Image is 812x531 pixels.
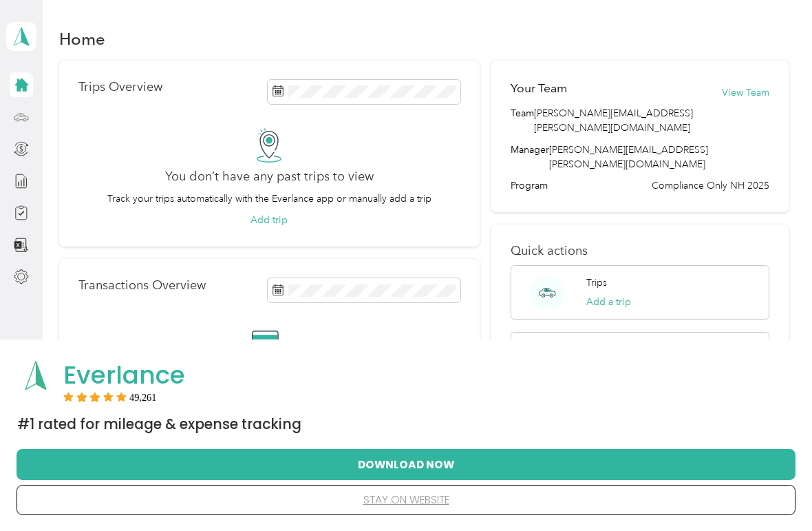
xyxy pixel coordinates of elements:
[107,191,431,206] p: Track your trips automatically with the Everlance app or manually add a trip
[78,278,206,293] p: Transactions Overview
[652,178,769,193] span: Compliance Only NH 2025
[511,143,549,171] span: Manager
[534,106,769,135] span: [PERSON_NAME][EMAIL_ADDRESS][PERSON_NAME][DOMAIN_NAME]
[63,357,185,393] span: Everlance
[586,295,631,309] button: Add a trip
[17,415,301,434] span: #1 Rated for Mileage & Expense Tracking
[511,80,567,97] h2: Your Team
[722,85,769,100] button: View Team
[129,393,157,402] span: User reviews count
[511,106,534,135] span: Team
[59,32,105,46] h1: Home
[511,244,769,258] p: Quick actions
[39,450,773,479] button: Download Now
[78,80,162,94] p: Trips Overview
[549,144,708,170] span: [PERSON_NAME][EMAIL_ADDRESS][PERSON_NAME][DOMAIN_NAME]
[39,486,773,514] button: stay on website
[63,392,157,402] div: Rating:5 stars
[165,169,374,184] h2: You don’t have any past trips to view
[250,213,288,227] button: Add trip
[17,357,54,394] img: App logo
[586,275,607,290] p: Trips
[511,178,548,193] span: Program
